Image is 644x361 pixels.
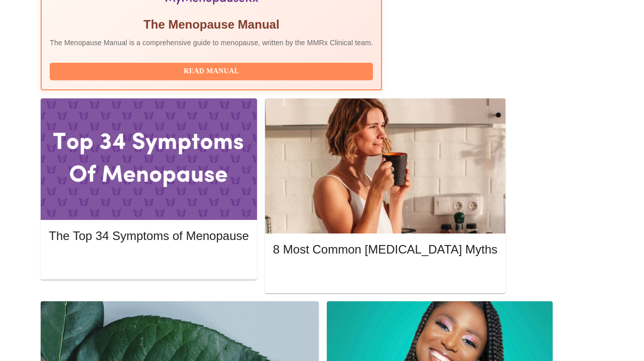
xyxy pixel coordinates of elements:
h5: The Menopause Manual [50,17,373,33]
h5: 8 Most Common [MEDICAL_DATA] Myths [273,242,497,258]
h5: The Top 34 Symptoms of Menopause [49,228,248,244]
p: The Menopause Manual is a comprehensive guide to menopause, written by the MMRx Clinical team. [50,38,373,48]
span: Read More [283,270,487,282]
a: Read Manual [50,66,375,75]
button: Read More [49,253,248,271]
a: Read More [49,257,251,265]
button: Read Manual [50,63,373,80]
a: Read More [273,271,500,279]
span: Read More [59,256,238,268]
span: Read Manual [60,65,363,78]
button: Read More [273,267,497,285]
